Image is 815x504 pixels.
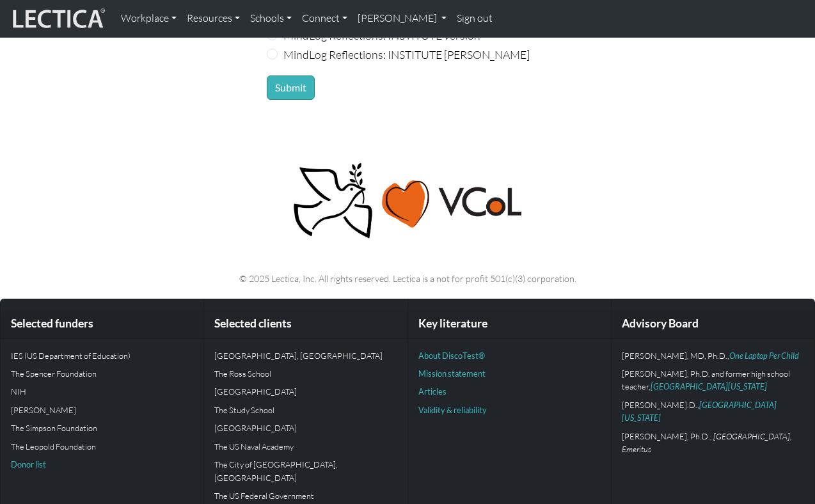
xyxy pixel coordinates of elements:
[214,385,397,398] p: [GEOGRAPHIC_DATA]
[267,75,315,100] button: Submit
[283,45,530,63] label: MindLog Reflections: INSTITUTE [PERSON_NAME]
[214,440,397,453] p: The US Naval Academy
[116,5,182,32] a: Workplace
[418,368,486,379] a: Mission statement
[418,350,485,361] a: About DiscoTest®
[622,367,804,393] p: [PERSON_NAME], Ph.D. and former high school teacher,
[11,367,193,380] p: The Spencer Foundation
[214,349,397,362] p: [GEOGRAPHIC_DATA], [GEOGRAPHIC_DATA]
[452,5,498,32] a: Sign out
[214,367,397,380] p: The Ross School
[11,440,193,453] p: The Leopold Foundation
[11,385,193,398] p: NIH
[51,271,764,286] p: © 2025 Lectica, Inc. All rights reserved. Lectica is a not for profit 501(c)(3) corporation.
[245,5,297,32] a: Schools
[622,430,804,456] p: [PERSON_NAME], Ph.D.
[11,421,193,434] p: The Simpson Foundation
[1,310,203,338] div: Selected funders
[214,421,397,434] p: [GEOGRAPHIC_DATA]
[729,350,799,361] a: One Laptop Per Child
[418,405,487,415] a: Validity & reliability
[651,381,767,391] a: [GEOGRAPHIC_DATA][US_STATE]
[214,404,397,416] p: The Study School
[182,5,245,32] a: Resources
[418,386,447,397] a: Articles
[622,349,804,362] p: [PERSON_NAME], MD, Ph.D.,
[11,404,193,416] p: [PERSON_NAME]
[11,459,46,469] a: Donor list
[297,5,352,32] a: Connect
[622,400,777,423] a: [GEOGRAPHIC_DATA][US_STATE]
[214,458,397,484] p: The City of [GEOGRAPHIC_DATA], [GEOGRAPHIC_DATA]
[214,489,397,502] p: The US Federal Government
[11,349,193,362] p: IES (US Department of Education)
[10,6,106,31] img: lecticalive
[612,310,814,338] div: Advisory Board
[352,5,452,32] a: [PERSON_NAME]
[204,310,407,338] div: Selected clients
[622,398,804,425] p: [PERSON_NAME].D.,
[290,161,525,241] img: Peace, love, VCoL
[408,310,611,338] div: Key literature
